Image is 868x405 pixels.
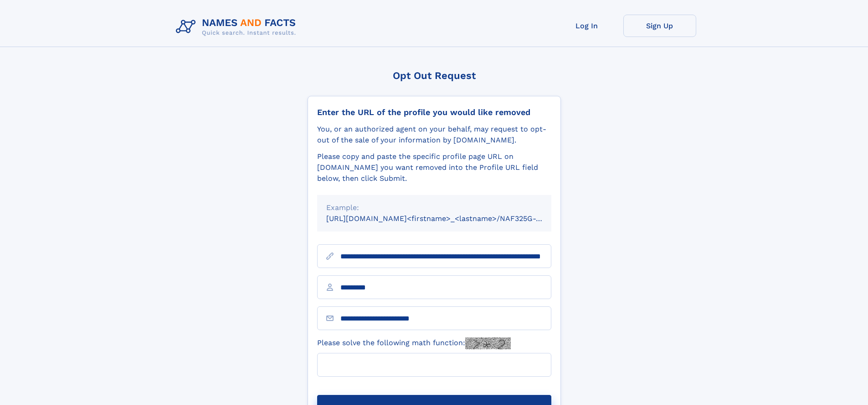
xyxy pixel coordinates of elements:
[326,202,542,213] div: Example:
[317,124,551,146] div: You, or an authorized agent on your behalf, may request to opt-out of the sale of your informatio...
[317,151,551,184] div: Please copy and paste the specific profile page URL on [DOMAIN_NAME] you want removed into the Pr...
[326,214,569,223] small: [URL][DOMAIN_NAME]<firstname>_<lastname>/NAF325G-xxxxxxxx
[317,337,511,349] label: Please solve the following math function:
[172,15,303,39] img: Logo Names and Facts
[317,107,551,117] div: Enter the URL of the profile you would like removed
[550,15,623,37] a: Log In
[623,15,696,37] a: Sign Up
[308,70,561,81] div: Opt Out Request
